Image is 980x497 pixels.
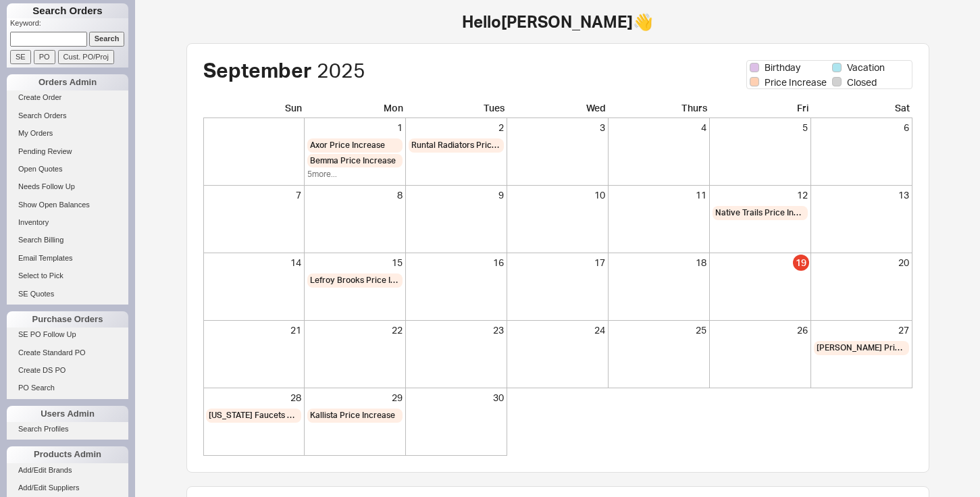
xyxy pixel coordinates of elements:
[7,145,128,159] a: Pending Review
[10,18,128,32] p: Keyword:
[765,76,827,89] span: Price Increase
[305,101,406,118] div: Mon
[310,275,400,286] span: Lefroy Brooks Price Increase
[206,323,301,337] div: 21
[7,463,128,477] a: Add/Edit Brands
[409,391,504,404] div: 30
[510,121,605,134] div: 3
[814,121,909,134] div: 6
[7,215,128,230] a: Inventory
[149,14,966,30] h1: Hello [PERSON_NAME] 👋
[7,406,128,422] div: Users Admin
[409,188,504,202] div: 9
[89,32,125,46] input: Search
[7,328,128,342] a: SE PO Follow Up
[814,256,909,269] div: 20
[7,311,128,328] div: Purchase Orders
[7,90,128,105] a: Create Order
[510,188,605,202] div: 10
[310,155,396,167] span: Bemma Price Increase
[507,101,609,118] div: Wed
[7,481,128,495] a: Add/Edit Suppliers
[18,182,75,190] span: Needs Follow Up
[7,126,128,140] a: My Orders
[811,101,912,118] div: Sat
[793,255,809,271] div: 19
[7,446,128,463] div: Products Admin
[7,233,128,247] a: Search Billing
[206,256,301,269] div: 14
[18,147,72,155] span: Pending Review
[7,422,128,436] a: Search Profiles
[209,410,299,421] span: [US_STATE] Faucets Price Increase
[203,57,312,82] span: September
[510,256,605,269] div: 17
[206,188,301,202] div: 7
[58,50,114,64] input: Cust. PO/Proj
[817,342,906,354] span: [PERSON_NAME] Price Increase
[7,109,128,123] a: Search Orders
[409,256,504,269] div: 16
[34,50,55,64] input: PO
[307,188,403,202] div: 8
[611,323,706,337] div: 25
[307,121,403,134] div: 1
[411,140,501,151] span: Runtal Radiators Price Increase
[310,140,385,151] span: Axor Price Increase
[847,61,885,74] span: Vacation
[715,207,805,219] span: Native Trails Price Increase
[611,256,706,269] div: 18
[10,50,31,64] input: SE
[7,251,128,265] a: Email Templates
[7,363,128,377] a: Create DS PO
[307,256,403,269] div: 15
[307,169,403,180] div: 5 more...
[611,188,706,202] div: 11
[406,101,507,118] div: Tues
[7,162,128,176] a: Open Quotes
[609,101,710,118] div: Thurs
[713,323,808,337] div: 26
[713,121,808,134] div: 5
[611,121,706,134] div: 4
[814,188,909,202] div: 13
[7,269,128,283] a: Select to Pick
[203,101,305,118] div: Sun
[847,76,877,89] span: Closed
[7,346,128,360] a: Create Standard PO
[765,61,800,74] span: Birthday
[307,391,403,404] div: 29
[7,3,128,18] h1: Search Orders
[713,188,808,202] div: 12
[710,101,811,118] div: Fri
[7,381,128,395] a: PO Search
[7,180,128,194] a: Needs Follow Up
[409,121,504,134] div: 2
[307,323,403,337] div: 22
[206,391,301,404] div: 28
[814,323,909,337] div: 27
[310,410,395,421] span: Kallista Price Increase
[317,57,365,82] span: 2025
[409,323,504,337] div: 23
[510,323,605,337] div: 24
[7,74,128,90] div: Orders Admin
[7,198,128,212] a: Show Open Balances
[7,287,128,301] a: SE Quotes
